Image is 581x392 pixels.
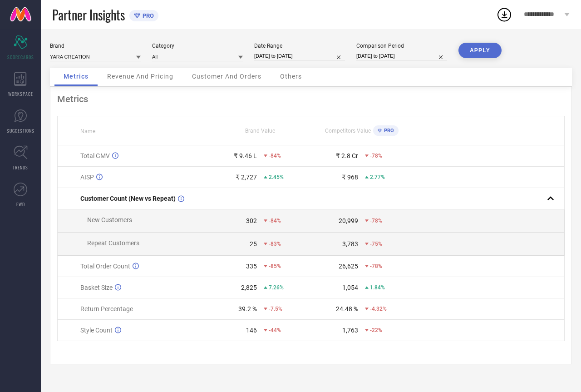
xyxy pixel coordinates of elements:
[370,327,382,333] span: -22%
[80,263,130,270] span: Total Order Count
[80,195,176,202] span: Customer Count (New vs Repeat)
[356,43,447,49] div: Comparison Period
[370,263,382,269] span: -78%
[342,284,358,291] div: 1,054
[458,43,502,58] button: APPLY
[254,43,345,49] div: Date Range
[87,216,132,223] span: New Customers
[192,73,261,80] span: Customer And Orders
[269,306,282,312] span: -7.5%
[57,94,565,104] div: Metrics
[339,217,358,224] div: 20,999
[50,43,141,49] div: Brand
[140,12,154,19] span: PRO
[336,305,358,313] div: 24.48 %
[269,218,281,224] span: -84%
[370,241,382,247] span: -75%
[269,153,281,159] span: -84%
[80,305,133,313] span: Return Percentage
[80,128,95,134] span: Name
[241,284,257,291] div: 2,825
[7,127,34,134] span: SUGGESTIONS
[80,174,94,181] span: AISP
[80,327,113,334] span: Style Count
[152,43,243,49] div: Category
[382,128,394,134] span: PRO
[64,73,89,80] span: Metrics
[342,327,358,334] div: 1,763
[7,54,34,60] span: SCORECARDS
[269,174,284,180] span: 2.45%
[13,164,28,171] span: TRENDS
[16,201,25,208] span: FWD
[342,240,358,248] div: 3,783
[269,241,281,247] span: -83%
[496,6,512,23] div: Open download list
[246,263,257,270] div: 335
[356,51,447,61] input: Select comparison period
[250,240,257,248] div: 25
[280,73,302,80] span: Others
[342,174,358,181] div: ₹ 968
[339,263,358,270] div: 26,625
[370,218,382,224] span: -78%
[246,217,257,224] div: 302
[245,128,275,134] span: Brand Value
[238,305,257,313] div: 39.2 %
[269,284,284,291] span: 7.26%
[8,90,33,97] span: WORKSPACE
[325,128,371,134] span: Competitors Value
[80,284,113,291] span: Basket Size
[246,327,257,334] div: 146
[370,174,385,180] span: 2.77%
[87,239,139,247] span: Repeat Customers
[236,174,257,181] div: ₹ 2,727
[370,306,387,312] span: -4.32%
[336,152,358,159] div: ₹ 2.8 Cr
[269,263,281,269] span: -85%
[370,153,382,159] span: -78%
[80,152,110,159] span: Total GMV
[370,284,385,291] span: 1.84%
[234,152,257,159] div: ₹ 9.46 L
[254,51,345,61] input: Select date range
[269,327,281,333] span: -44%
[107,73,173,80] span: Revenue And Pricing
[52,5,125,24] span: Partner Insights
